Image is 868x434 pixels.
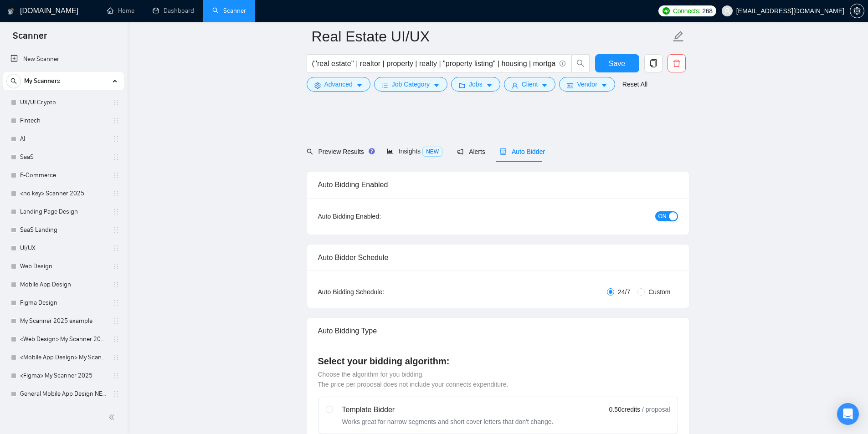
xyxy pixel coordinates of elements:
[20,257,107,276] a: Web Design
[459,82,465,89] span: folder
[645,59,662,67] span: copy
[112,153,119,161] span: holder
[374,77,447,92] button: barsJob Categorycaret-down
[20,239,107,257] a: UI/UX
[724,8,730,14] span: user
[7,78,21,84] span: search
[112,317,119,325] span: holder
[112,208,119,215] span: holder
[622,79,647,89] a: Reset All
[658,211,667,221] span: ON
[20,312,107,330] a: My Scanner 2025 example
[112,135,119,143] span: holder
[387,148,393,154] span: area-chart
[318,371,508,388] span: Choose the algorithm for you bidding. The price per proposal does not include your connects expen...
[20,166,107,184] a: E-Commerce
[387,148,442,155] span: Insights
[504,77,556,92] button: userClientcaret-down
[500,148,545,155] span: Auto Bidder
[318,318,678,344] div: Auto Bidding Type
[112,99,119,106] span: holder
[512,82,518,89] span: user
[673,31,684,42] span: edit
[451,77,500,92] button: folderJobscaret-down
[307,77,370,92] button: settingAdvancedcaret-down
[837,403,859,425] div: Open Intercom Messenger
[6,74,21,88] button: search
[642,405,670,414] span: / proposal
[645,287,674,297] span: Custom
[318,211,438,221] div: Auto Bidding Enabled:
[318,172,678,198] div: Auto Bidding Enabled
[108,413,118,422] span: double-left
[20,148,107,166] a: SaaS
[324,79,353,89] span: Advanced
[702,6,712,16] span: 268
[567,82,573,89] span: idcard
[212,7,246,15] a: searchScanner
[595,54,639,72] button: Save
[668,54,686,72] button: delete
[24,72,60,90] span: My Scanners
[112,299,119,306] span: holder
[572,59,589,67] span: search
[20,294,107,312] a: Figma Design
[342,417,554,426] div: Works great for narrow segments and short cover letters that don't change.
[20,221,107,239] a: SaaS Landing
[486,82,493,89] span: caret-down
[541,82,548,89] span: caret-down
[382,82,388,89] span: bars
[368,147,376,155] div: Tooltip anchor
[522,79,538,89] span: Client
[644,54,663,72] button: copy
[614,287,634,297] span: 24/7
[571,54,590,72] button: search
[307,148,313,155] span: search
[850,4,864,18] button: setting
[112,354,119,361] span: holder
[318,355,678,368] h4: Select your bidding algorithm:
[5,29,54,48] span: Scanner
[609,58,625,69] span: Save
[457,148,485,155] span: Alerts
[609,404,640,414] span: 0.50 credits
[457,148,463,155] span: notification
[500,148,506,155] span: robot
[668,59,685,67] span: delete
[112,390,119,398] span: holder
[577,79,597,89] span: Vendor
[20,112,107,130] a: Fintech
[112,172,119,179] span: holder
[112,263,119,270] span: holder
[112,245,119,252] span: holder
[312,25,671,48] input: Scanner name...
[112,336,119,343] span: holder
[342,404,554,415] div: Template Bidder
[112,226,119,234] span: holder
[560,61,565,66] span: info-circle
[112,281,119,288] span: holder
[20,93,107,112] a: UX/UI Crypto
[20,385,107,403] a: General Mobile App Design NEW([DATE])
[20,276,107,294] a: Mobile App Design
[673,6,700,16] span: Connects:
[8,4,14,19] img: logo
[314,82,321,89] span: setting
[318,245,678,271] div: Auto Bidder Schedule
[559,77,615,92] button: idcardVendorcaret-down
[356,82,363,89] span: caret-down
[392,79,430,89] span: Job Category
[107,7,134,15] a: homeHome
[469,79,483,89] span: Jobs
[433,82,440,89] span: caret-down
[20,348,107,367] a: <Mobile App Design> My Scanner 2025
[112,117,119,124] span: holder
[20,130,107,148] a: AI
[318,287,438,297] div: Auto Bidding Schedule:
[20,367,107,385] a: <Figma> My Scanner 2025
[20,203,107,221] a: Landing Page Design
[112,372,119,379] span: holder
[3,50,124,68] li: New Scanner
[850,7,864,15] span: setting
[663,7,670,15] img: upwork-logo.png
